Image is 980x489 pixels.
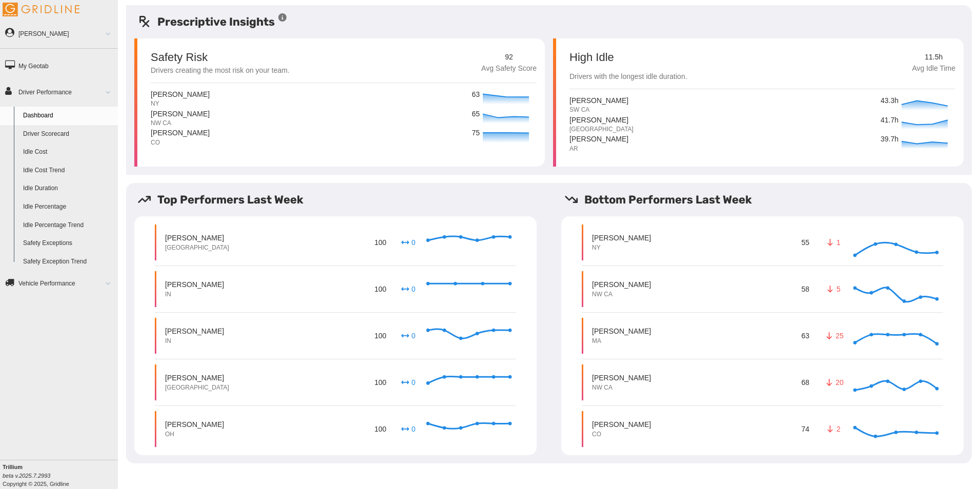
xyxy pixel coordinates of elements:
[165,279,224,290] p: [PERSON_NAME]
[400,377,416,388] p: 0
[151,119,210,128] p: NW CA
[800,235,811,249] p: 55
[472,109,480,120] p: 65
[165,233,229,243] p: [PERSON_NAME]
[912,52,955,63] p: 11.5h
[137,13,288,30] h5: Prescriptive Insights
[400,237,416,248] p: 0
[569,125,634,134] p: [GEOGRAPHIC_DATA]
[569,145,628,153] p: AR
[3,473,50,479] i: beta v.2025.7.2993
[18,125,118,144] a: Driver Scorecard
[373,422,388,436] p: 100
[592,383,651,392] p: NW CA
[151,128,210,138] p: [PERSON_NAME]
[912,63,955,74] p: Avg Idle Time
[592,337,651,345] p: MA
[825,377,841,388] p: 20
[472,128,480,139] p: 75
[151,65,290,76] p: Drivers creating the most risk on your team.
[481,63,537,74] p: Avg Safety Score
[3,463,118,488] div: Copyright © 2025, Gridline
[881,95,899,107] p: 43.3h
[592,279,651,290] p: [PERSON_NAME]
[564,191,972,208] h5: Bottom Performers Last Week
[800,282,811,296] p: 58
[18,234,118,253] a: Safety Exceptions
[165,373,229,383] p: [PERSON_NAME]
[373,282,388,296] p: 100
[18,198,118,216] a: Idle Percentage
[3,464,23,470] b: Trillium
[472,89,480,100] p: 63
[151,89,210,99] p: [PERSON_NAME]
[165,243,229,252] p: [GEOGRAPHIC_DATA]
[592,326,651,336] p: [PERSON_NAME]
[400,331,416,341] p: 0
[165,290,224,299] p: IN
[825,331,841,341] p: 25
[165,430,224,439] p: OH
[151,109,210,119] p: [PERSON_NAME]
[165,337,224,345] p: IN
[3,3,79,16] img: Gridline
[800,329,811,342] p: 63
[592,290,651,299] p: NW CA
[137,191,545,208] h5: Top Performers Last Week
[373,375,388,389] p: 100
[18,143,118,161] a: Idle Cost
[165,419,224,430] p: [PERSON_NAME]
[825,284,841,294] p: 5
[151,52,208,63] p: Safety Risk
[592,243,651,252] p: NY
[569,115,634,125] p: [PERSON_NAME]
[881,115,899,126] p: 41.7h
[400,424,416,434] p: 0
[373,235,388,249] p: 100
[569,134,628,144] p: [PERSON_NAME]
[400,284,416,294] p: 0
[569,95,628,106] p: [PERSON_NAME]
[569,106,628,114] p: SW CA
[592,233,651,243] p: [PERSON_NAME]
[165,326,224,336] p: [PERSON_NAME]
[481,52,537,63] p: 92
[592,419,651,430] p: [PERSON_NAME]
[592,373,651,383] p: [PERSON_NAME]
[881,134,899,145] p: 39.7h
[18,161,118,180] a: Idle Cost Trend
[151,138,210,147] p: CO
[592,430,651,439] p: CO
[373,329,388,342] p: 100
[18,107,118,125] a: Dashboard
[151,99,210,108] p: NY
[18,179,118,198] a: Idle Duration
[18,216,118,235] a: Idle Percentage Trend
[825,237,841,248] p: 1
[800,422,811,436] p: 74
[800,375,811,389] p: 68
[18,253,118,271] a: Safety Exception Trend
[569,71,687,83] p: Drivers with the longest idle duration.
[825,424,841,434] p: 2
[569,52,687,63] p: High Idle
[165,383,229,392] p: [GEOGRAPHIC_DATA]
